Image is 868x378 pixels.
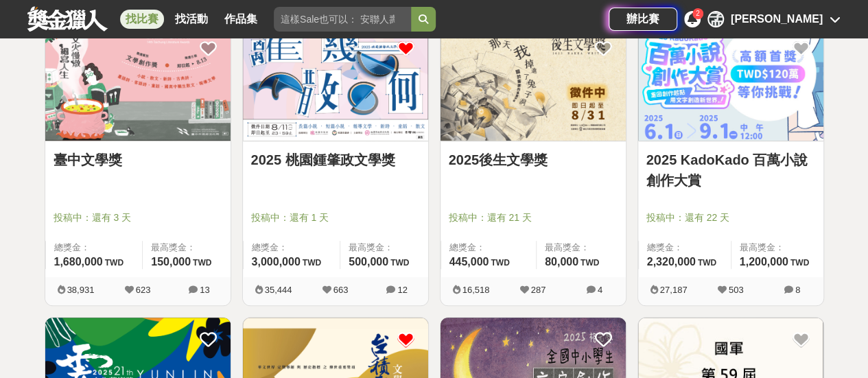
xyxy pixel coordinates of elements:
[67,285,95,295] span: 38,931
[598,285,602,295] span: 4
[397,285,407,295] span: 12
[729,285,744,295] span: 503
[698,258,716,268] span: TWD
[54,241,134,255] span: 總獎金：
[646,150,815,191] a: 2025 KadoKado 百萬小說創作大賞
[638,26,823,141] img: Cover Image
[790,258,809,268] span: TWD
[54,150,222,170] a: 臺中文學獎
[151,256,191,268] span: 150,000
[647,241,723,255] span: 總獎金：
[740,256,788,268] span: 1,200,000
[45,26,231,141] a: Cover Image
[696,10,700,17] span: 2
[441,26,626,141] a: Cover Image
[545,256,578,268] span: 80,000
[219,10,263,29] a: 作品集
[333,285,349,295] span: 663
[707,11,724,27] div: 孟
[252,241,332,255] span: 總獎金：
[609,8,677,31] a: 辦比賽
[169,10,213,29] a: 找活動
[54,211,222,225] span: 投稿中：還有 3 天
[491,258,509,268] span: TWD
[795,285,800,295] span: 8
[105,258,124,268] span: TWD
[449,241,528,255] span: 總獎金：
[638,26,823,141] a: Cover Image
[243,26,428,141] img: Cover Image
[449,211,618,225] span: 投稿中：還有 21 天
[136,285,151,295] span: 623
[647,256,696,268] span: 2,320,000
[251,211,420,225] span: 投稿中：還有 1 天
[441,26,626,141] img: Cover Image
[243,26,428,141] a: Cover Image
[740,241,815,255] span: 最高獎金：
[580,258,599,268] span: TWD
[462,285,490,295] span: 16,518
[349,256,388,268] span: 500,000
[200,285,209,295] span: 13
[45,26,231,141] img: Cover Image
[303,258,321,268] span: TWD
[54,256,103,268] span: 1,680,000
[274,7,411,32] input: 這樣Sale也可以： 安聯人壽創意銷售法募集
[390,258,409,268] span: TWD
[545,241,618,255] span: 最高獎金：
[252,256,301,268] span: 3,000,000
[349,241,419,255] span: 最高獎金：
[449,256,489,268] span: 445,000
[151,241,222,255] span: 最高獎金：
[265,285,292,295] span: 35,444
[193,258,211,268] span: TWD
[660,285,688,295] span: 27,187
[646,211,815,225] span: 投稿中：還有 22 天
[251,150,420,170] a: 2025 桃園鍾肇政文學獎
[120,10,164,29] a: 找比賽
[731,11,823,27] div: [PERSON_NAME]
[449,150,618,170] a: 2025後生文學獎
[531,285,546,295] span: 287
